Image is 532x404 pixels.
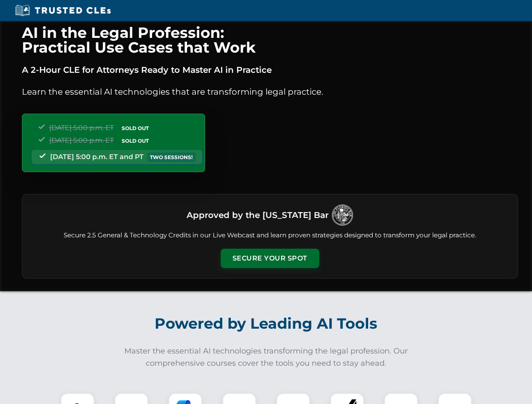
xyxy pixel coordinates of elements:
img: Trusted CLEs [13,4,113,17]
span: [DATE] 5:00 p.m. ET [49,136,114,144]
h2: Powered by Leading AI Tools [33,309,500,338]
p: A 2-Hour CLE for Attorneys Ready to Master AI in Practice [22,63,518,77]
h3: Approved by the [US_STATE] Bar [187,207,329,223]
span: SOLD OUT [119,136,152,145]
img: Logo [332,205,353,226]
p: Learn the essential AI technologies that are transforming legal practice. [22,85,518,98]
button: Secure Your Spot [221,249,319,268]
span: [DATE] 5:00 p.m. ET [49,124,114,132]
span: SOLD OUT [119,124,152,133]
p: Master the essential AI technologies transforming the legal profession. Our comprehensive courses... [119,345,414,369]
h1: AI in the Legal Profession: Practical Use Cases that Work [22,25,518,55]
p: Secure 2.5 General & Technology Credits in our Live Webcast and learn proven strategies designed ... [32,231,508,240]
